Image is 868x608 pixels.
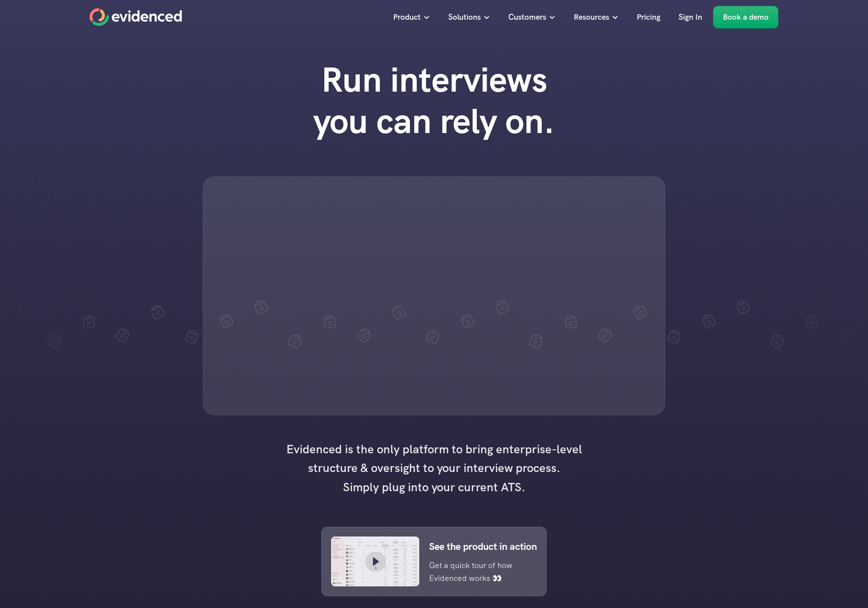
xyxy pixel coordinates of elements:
[281,440,587,497] h4: Evidenced is the only platform to bring enterprise-level structure & oversight to your interview ...
[637,11,660,24] p: Pricing
[679,11,702,24] p: Sign In
[448,11,481,24] p: Solutions
[508,11,546,24] p: Customers
[393,11,421,24] p: Product
[321,527,547,596] a: See the product in actionGet a quick tour of how Evidenced works 👀
[723,11,769,24] p: Book a demo
[429,559,522,584] p: Get a quick tour of how Evidenced works 👀
[90,8,182,26] a: Home
[671,6,710,29] a: Sign In
[629,6,668,29] a: Pricing
[713,6,778,29] a: Book a demo
[429,539,537,554] p: See the product in action
[294,59,574,142] h1: Run interviews you can rely on.
[574,11,609,24] p: Resources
